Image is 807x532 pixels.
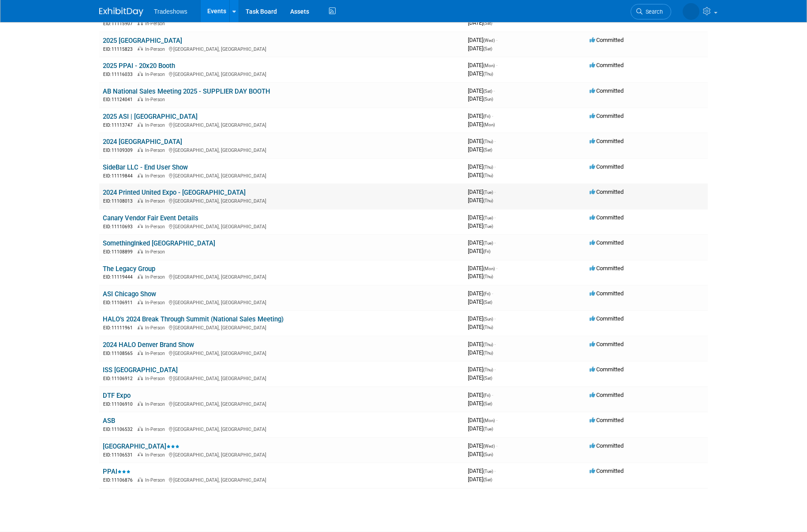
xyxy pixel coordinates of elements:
span: EID: 11119844 [103,174,136,178]
a: ISS [GEOGRAPHIC_DATA] [103,366,178,374]
div: [GEOGRAPHIC_DATA], [GEOGRAPHIC_DATA] [103,172,461,179]
span: (Wed) [483,444,495,449]
img: In-Person Event [138,376,143,380]
span: Committed [590,239,624,246]
span: - [492,290,493,297]
span: Committed [590,417,624,423]
span: Committed [590,392,624,398]
span: (Thu) [483,325,493,330]
span: Committed [590,442,624,449]
a: 2024 HALO Denver Brand Show [103,341,194,349]
span: - [496,417,497,423]
span: - [496,62,497,68]
span: - [496,37,497,43]
span: Committed [590,366,624,373]
img: In-Person Event [138,452,143,457]
span: [DATE] [468,298,492,305]
span: In-Person [145,147,168,153]
span: In-Person [145,351,168,356]
span: (Sat) [483,89,492,94]
img: In-Person Event [138,274,143,279]
div: [GEOGRAPHIC_DATA], [GEOGRAPHIC_DATA] [103,324,461,331]
span: (Tue) [483,190,493,195]
span: In-Person [145,198,168,204]
span: EID: 11106532 [103,427,136,432]
span: In-Person [145,325,168,331]
span: In-Person [145,426,168,432]
span: (Tue) [483,224,493,229]
span: In-Person [145,376,168,381]
span: Committed [590,62,624,68]
div: [GEOGRAPHIC_DATA], [GEOGRAPHIC_DATA] [103,349,461,357]
span: [DATE] [468,392,493,398]
span: Committed [590,37,624,43]
span: Committed [590,290,624,297]
img: In-Person Event [138,351,143,355]
span: [DATE] [468,248,490,254]
img: In-Person Event [138,249,143,253]
span: - [494,468,496,474]
span: EID: 11108565 [103,351,136,356]
span: (Sat) [483,300,492,305]
span: (Thu) [483,139,493,144]
img: In-Person Event [138,198,143,203]
span: (Fri) [483,249,490,254]
span: EID: 11124041 [103,97,136,102]
span: [DATE] [468,425,493,432]
span: [DATE] [468,197,493,204]
span: EID: 11119444 [103,275,136,279]
span: (Tue) [483,215,493,220]
span: [DATE] [468,290,493,297]
span: - [493,87,495,94]
span: (Sun) [483,452,493,457]
span: Committed [590,163,624,170]
div: [GEOGRAPHIC_DATA], [GEOGRAPHIC_DATA] [103,298,461,306]
span: [DATE] [468,349,493,356]
img: In-Person Event [138,173,143,177]
span: [DATE] [468,45,492,52]
span: Committed [590,315,624,322]
span: In-Person [145,401,168,407]
span: [DATE] [468,70,493,77]
span: EID: 11115823 [103,47,136,52]
span: In-Person [145,72,168,77]
img: In-Person Event [138,300,143,304]
span: [DATE] [468,315,496,322]
div: [GEOGRAPHIC_DATA], [GEOGRAPHIC_DATA] [103,146,461,154]
a: 2025 [GEOGRAPHIC_DATA] [103,37,182,45]
span: (Wed) [483,38,495,43]
span: (Thu) [483,72,493,76]
a: ASB [103,417,115,425]
img: In-Person Event [138,325,143,329]
span: In-Person [145,173,168,179]
span: [DATE] [468,37,497,43]
img: In-Person Event [138,477,143,482]
span: [DATE] [468,121,495,128]
img: In-Person Event [138,21,143,25]
img: In-Person Event [138,426,143,431]
div: [GEOGRAPHIC_DATA], [GEOGRAPHIC_DATA] [103,197,461,204]
span: (Thu) [483,274,493,279]
span: In-Person [145,249,168,255]
span: Committed [590,189,624,195]
span: In-Person [145,477,168,483]
span: Committed [590,113,624,119]
span: (Sun) [483,97,493,102]
span: [DATE] [468,138,496,144]
span: [DATE] [468,341,496,347]
a: The Legacy Group [103,265,155,273]
span: [DATE] [468,374,492,381]
span: (Sat) [483,477,492,482]
span: [DATE] [468,62,497,68]
span: [DATE] [468,113,493,119]
span: [DATE] [468,214,496,221]
a: HALO’s 2024 Break Through Summit (National Sales Meeting) [103,315,284,323]
span: EID: 11108899 [103,249,136,254]
span: In-Person [145,46,168,52]
span: [DATE] [468,476,492,483]
div: [GEOGRAPHIC_DATA], [GEOGRAPHIC_DATA] [103,400,461,407]
span: [DATE] [468,19,492,26]
span: EID: 11106912 [103,376,136,381]
a: SomethingInked [GEOGRAPHIC_DATA] [103,239,215,247]
span: (Sat) [483,147,492,152]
